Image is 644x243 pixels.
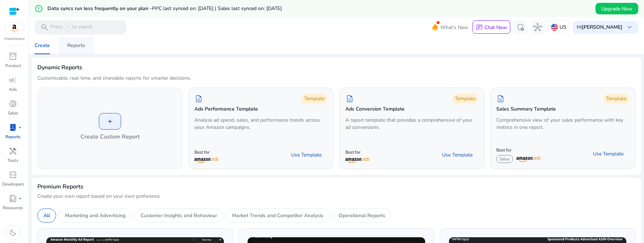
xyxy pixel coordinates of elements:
span: description [496,94,505,103]
h4: Create Custom Report [80,132,140,141]
p: Resources [3,205,23,211]
h5: Sales Summary Template [496,106,556,112]
span: inventory_2 [9,52,17,61]
p: Developers [2,181,24,187]
span: description [194,94,203,103]
img: amazon.svg [5,23,24,33]
span: / [64,23,71,31]
span: fiber_manual_record [19,126,22,129]
span: hub [533,23,542,32]
b: [PERSON_NAME] [582,24,622,31]
p: Sales [8,110,18,116]
p: Press to search [50,23,93,31]
span: Sales [496,155,513,163]
button: Use Template [587,148,629,160]
p: Marketing and Advertising [65,212,125,219]
p: Hi [577,25,622,30]
span: What's New [440,21,468,34]
p: Best for [496,147,540,153]
span: admin_panel_settings [516,23,525,32]
h3: Dynamic Reports [37,63,82,72]
button: Use Template [436,149,478,161]
span: book_4 [9,194,17,203]
span: code_blocks [9,170,17,179]
span: search [40,23,49,32]
span: handyman [9,147,17,155]
h5: Ads Conversion Template [345,106,405,112]
p: Tools [8,157,18,164]
p: Analyze ad spend, sales, and performance trends across your Amazon campaigns. [194,117,327,131]
p: Operational Reports [339,212,385,219]
span: Use Template [442,151,473,159]
h5: Data syncs run less frequently on your plan - [47,6,282,12]
button: Upgrade Now [595,3,638,14]
span: dark_mode [9,228,17,237]
p: Chat Now [484,24,507,31]
img: us.svg [551,24,558,31]
span: description [345,94,354,103]
p: Reports [5,134,20,140]
p: Customer Insights and Behaviour [141,212,217,219]
h4: Premium Reports [37,183,83,190]
mat-icon: error_outline [34,4,43,13]
span: lab_profile [9,123,17,132]
span: donut_small [9,99,17,108]
p: Create your own report based on your own preference. [37,193,635,200]
p: A report template that provides a comprehensive of your ad conversions. [345,117,478,131]
span: fiber_manual_record [19,197,22,200]
span: Upgrade Now [601,5,632,13]
p: Marketplace [4,36,24,42]
p: Market Trends and Competitor Analysis [232,212,323,219]
p: Best for [345,149,369,155]
div: Template [301,94,327,104]
p: Customizable, real-time, and shareable reports for smarter decisions. [37,75,191,82]
button: hub [530,20,545,34]
p: US [560,21,566,33]
span: PPC last synced on: [DATE] | Sales last synced on: [DATE] [152,5,282,12]
span: keyboard_arrow_down [625,23,634,32]
div: Template [452,94,478,104]
span: campaign [9,76,17,84]
p: Product [5,62,21,69]
span: chat [476,24,483,31]
div: Template [603,94,629,104]
span: Use Template [291,151,322,159]
div: Reports [67,43,85,48]
div: + [99,113,121,130]
span: Use Template [593,150,624,158]
p: All [43,212,50,219]
div: Create [34,43,50,48]
p: Ads [9,86,17,93]
p: Best for [194,149,218,155]
p: Comprehensive view of your sales performance with key metrics in one report. [496,117,629,131]
button: chatChat Now [473,20,510,34]
h5: Ads Performance Template [194,106,258,112]
button: Use Template [285,149,327,161]
button: admin_panel_settings [513,20,528,34]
